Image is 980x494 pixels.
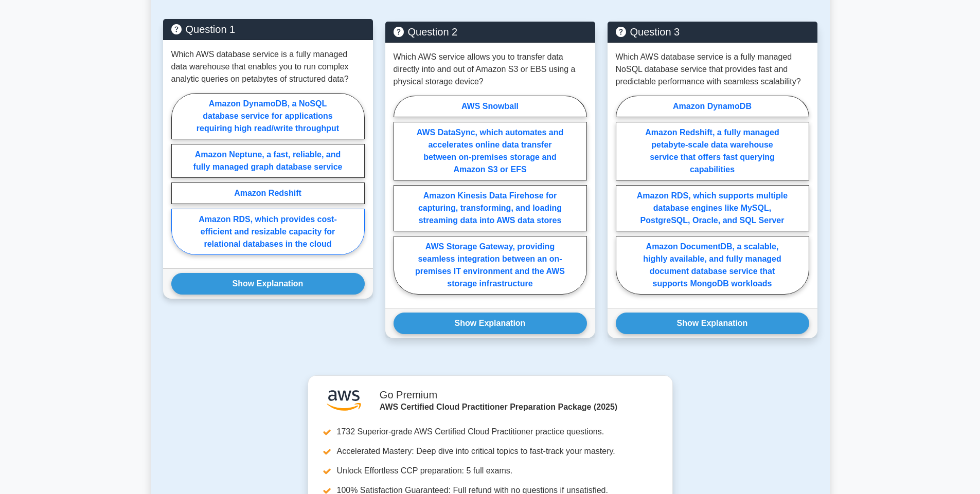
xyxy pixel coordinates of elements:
p: Which AWS service allows you to transfer data directly into and out of Amazon S3 or EBS using a p... [394,51,587,88]
h5: Question 1 [171,23,365,35]
label: Amazon Redshift [171,182,365,204]
label: Amazon DocumentDB, a scalable, highly available, and fully managed document database service that... [616,236,809,295]
h5: Question 2 [394,26,587,38]
label: Amazon RDS, which supports multiple database engines like MySQL, PostgreSQL, Oracle, and SQL Server [616,185,809,231]
label: AWS Snowball [394,96,587,117]
button: Show Explanation [616,313,809,334]
label: Amazon DynamoDB [616,96,809,117]
label: Amazon Neptune, a fast, reliable, and fully managed graph database service [171,144,365,178]
h5: Question 3 [616,26,809,38]
button: Show Explanation [394,313,587,334]
label: Amazon Kinesis Data Firehose for capturing, transforming, and loading streaming data into AWS dat... [394,185,587,231]
p: Which AWS database service is a fully managed NoSQL database service that provides fast and predi... [616,51,809,88]
label: AWS Storage Gateway, providing seamless integration between an on-premises IT environment and the... [394,236,587,295]
label: AWS DataSync, which automates and accelerates online data transfer between on-premises storage an... [394,122,587,180]
button: Show Explanation [171,273,365,295]
p: Which AWS database service is a fully managed data warehouse that enables you to run complex anal... [171,48,365,85]
label: Amazon RDS, which provides cost-efficient and resizable capacity for relational databases in the ... [171,209,365,255]
label: Amazon DynamoDB, a NoSQL database service for applications requiring high read/write throughput [171,93,365,139]
label: Amazon Redshift, a fully managed petabyte-scale data warehouse service that offers fast querying ... [616,122,809,180]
